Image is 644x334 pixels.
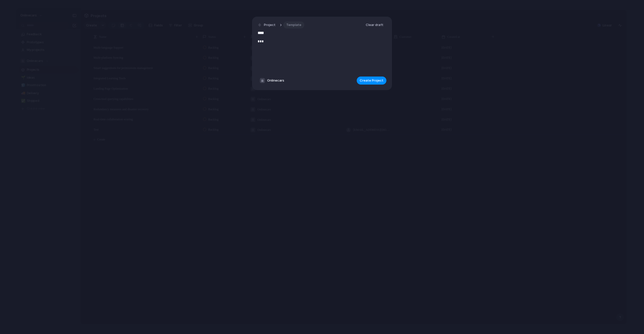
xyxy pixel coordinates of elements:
span: Onlinecars [267,78,284,83]
button: Clear draft [363,21,386,29]
span: Create Project [360,78,383,83]
button: Template [283,21,304,29]
span: Clear draft [366,23,383,28]
span: Project [264,22,275,27]
button: Project [256,21,277,29]
button: Create Project [357,76,386,85]
span: Template [286,22,301,27]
